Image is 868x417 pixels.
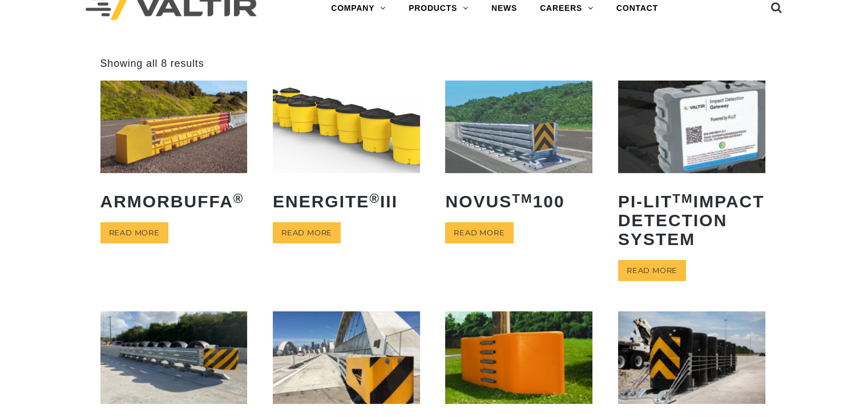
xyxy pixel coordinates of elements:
a: Read more about “PI-LITTM Impact Detection System” [618,260,686,281]
h2: NOVUS 100 [445,183,592,219]
a: ArmorBuffa® [100,81,248,219]
h2: PI-LIT Impact Detection System [618,183,765,257]
a: Read more about “ENERGITE® III” [273,222,341,243]
sup: ® [369,191,380,206]
sup: TM [672,191,693,206]
a: Read more about “NOVUSTM 100” [445,222,513,243]
a: Read more about “ArmorBuffa®” [100,222,168,243]
sup: TM [512,191,533,206]
p: Showing all 8 results [100,57,204,70]
sup: ® [233,191,244,206]
h2: ENERGITE III [273,183,420,219]
a: PI-LITTMImpact Detection System [618,81,765,256]
a: ENERGITE®III [273,81,420,219]
a: NOVUSTM100 [445,81,592,219]
h2: ArmorBuffa [100,183,248,219]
